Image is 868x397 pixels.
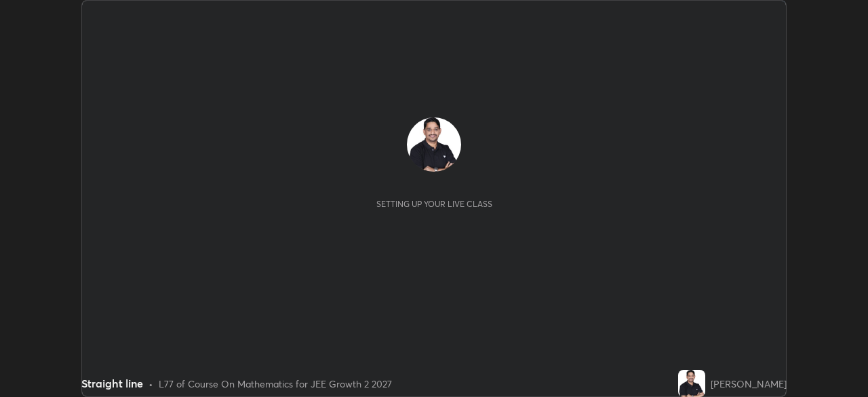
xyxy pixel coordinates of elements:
[376,199,492,209] div: Setting up your live class
[407,117,461,172] img: 8c6bbdf08e624b6db9f7afe2b3930918.jpg
[711,377,787,391] div: [PERSON_NAME]
[678,370,705,397] img: 8c6bbdf08e624b6db9f7afe2b3930918.jpg
[81,375,143,392] div: Straight line
[149,377,153,391] div: •
[159,377,392,391] div: L77 of Course On Mathematics for JEE Growth 2 2027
